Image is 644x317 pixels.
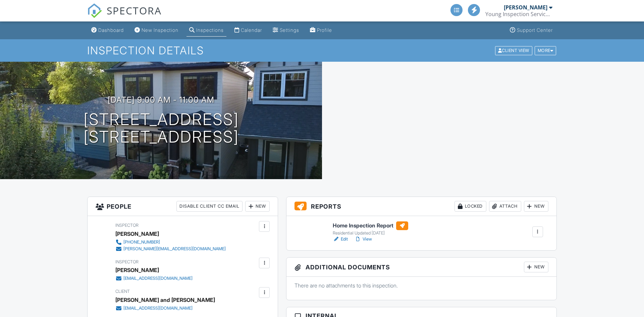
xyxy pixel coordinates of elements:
div: [EMAIL_ADDRESS][DOMAIN_NAME] [123,306,193,311]
p: There are no attachments to this inspection. [294,282,548,289]
div: [PERSON_NAME] [115,265,159,275]
a: [EMAIL_ADDRESS][DOMAIN_NAME] [115,305,210,312]
div: Support Center [517,27,553,33]
a: SPECTORA [87,9,162,23]
span: Inspector [115,259,139,264]
div: Settings [280,27,299,33]
div: Locked [454,201,486,212]
div: [PERSON_NAME] [504,4,547,11]
a: Edit [333,236,348,243]
div: [EMAIL_ADDRESS][DOMAIN_NAME] [123,276,193,281]
a: Settings [270,24,302,37]
a: Calendar [232,24,265,37]
a: [PHONE_NUMBER] [115,239,226,246]
span: Client [115,289,130,294]
div: New [524,201,548,212]
a: Inspections [186,24,226,37]
span: Inspector [115,223,139,228]
div: Young Inspection Services Ltd [485,11,552,17]
a: Home Inspection Report Residential Updated [DATE] [333,221,408,236]
img: The Best Home Inspection Software - Spectora [87,3,102,18]
span: SPECTORA [107,3,162,17]
div: More [535,46,556,55]
a: View [355,236,372,243]
div: Residential Updated [DATE] [333,230,408,236]
a: Client View [494,48,534,53]
h1: Inspection Details [87,45,557,56]
h3: Reports [286,197,556,216]
a: Support Center [507,24,555,37]
div: Attach [489,201,521,212]
div: Profile [317,27,332,33]
a: New Inspection [132,24,181,37]
h6: Home Inspection Report [333,221,408,230]
div: [PERSON_NAME][EMAIL_ADDRESS][DOMAIN_NAME] [123,246,226,252]
div: Dashboard [98,27,124,33]
div: New [245,201,270,212]
div: New Inspection [142,27,178,33]
div: Client View [495,46,532,55]
a: [PERSON_NAME][EMAIL_ADDRESS][DOMAIN_NAME] [115,246,226,252]
div: Inspections [196,27,224,33]
h1: [STREET_ADDRESS] [STREET_ADDRESS] [84,111,239,146]
div: New [524,262,548,272]
h3: Additional Documents [286,258,556,277]
div: Disable Client CC Email [176,201,243,212]
div: [PERSON_NAME] [115,229,159,239]
a: [EMAIL_ADDRESS][DOMAIN_NAME] [115,275,193,282]
div: Calendar [241,27,262,33]
h3: People [88,197,278,216]
h3: [DATE] 9:00 am - 11:00 am [108,95,214,104]
a: Profile [307,24,335,37]
a: Dashboard [89,24,126,37]
div: [PERSON_NAME] and [PERSON_NAME] [115,295,215,305]
div: [PHONE_NUMBER] [123,240,160,245]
